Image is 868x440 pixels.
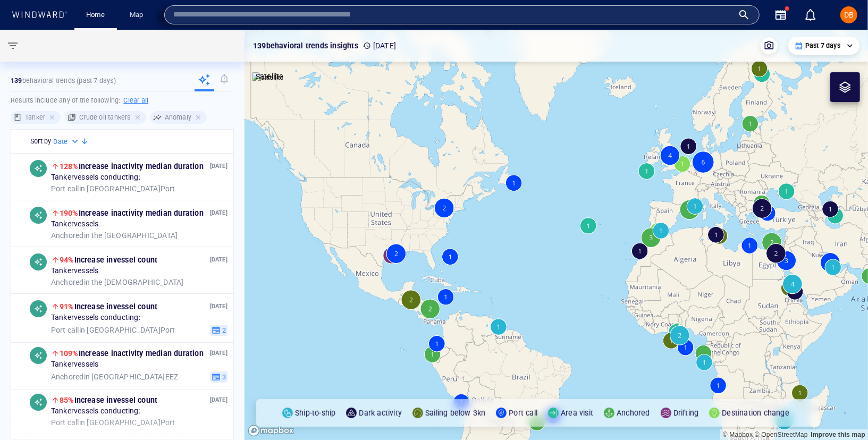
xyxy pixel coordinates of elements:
[164,6,215,24] a: Search engine
[359,407,402,419] p: Dark activity
[123,95,148,106] h6: Clear all
[363,39,396,52] p: [DATE]
[795,41,853,50] div: Past 7 days
[811,431,865,438] a: Map feedback
[65,111,146,124] div: Crude oil tankers
[221,326,226,335] span: 2
[51,326,79,334] span: Port call
[51,173,140,183] span: Tanker vessels conducting:
[723,431,753,438] a: Mapbox
[60,396,157,404] span: Increase in vessel count
[210,371,227,383] button: 3
[256,70,284,83] p: Satellite
[60,349,204,358] span: Increase in activity median duration
[509,407,537,419] p: Port call
[165,112,191,123] h6: Anomaly
[25,112,45,123] h6: Tanker
[253,39,358,52] p: 139 behavioral trends insights
[210,255,227,265] p: [DATE]
[51,278,84,286] span: Anchored
[210,208,227,218] p: [DATE]
[210,395,227,405] p: [DATE]
[60,256,74,264] span: 94%
[30,136,51,147] h6: Sort by
[844,11,854,19] span: DB
[722,407,789,419] p: Destination change
[51,407,140,417] span: Tanker vessels conducting:
[51,267,99,276] span: Tanker vessels
[51,278,184,287] span: in the [DEMOGRAPHIC_DATA]
[79,112,130,123] h6: Crude oil tankers
[11,92,234,109] h6: Results include any of the following:
[838,4,859,26] button: DB
[82,6,109,24] a: Home
[51,360,99,370] span: Tanker vessels
[51,184,79,193] span: Port call
[11,77,22,84] strong: 139
[60,209,79,217] span: 190%
[51,220,99,230] span: Tanker vessels
[561,407,593,419] p: Area visit
[210,325,227,336] button: 2
[60,162,79,171] span: 128%
[60,209,204,217] span: Increase in activity median duration
[295,407,335,419] p: Ship-to-ship
[805,41,840,50] p: Past 7 days
[252,72,284,83] img: satellite
[11,111,61,124] div: Tanker
[60,302,74,311] span: 91%
[673,407,699,419] p: Drifting
[53,137,80,147] div: Date
[51,184,175,194] span: in [GEOGRAPHIC_DATA] Port
[60,349,79,358] span: 109%
[51,326,175,335] span: in [GEOGRAPHIC_DATA] Port
[60,162,204,171] span: Increase in activity median duration
[617,407,650,419] p: Anchored
[425,407,485,419] p: Sailing below 3kn
[60,396,74,404] span: 85%
[804,9,817,21] div: Notification center
[60,302,157,311] span: Increase in vessel count
[210,349,227,359] p: [DATE]
[79,6,113,24] button: Home
[60,256,157,264] span: Increase in vessel count
[221,373,226,382] span: 3
[125,6,151,24] a: Map
[150,111,207,124] div: Anomaly
[51,231,178,241] span: in the [GEOGRAPHIC_DATA]
[245,30,868,440] canvas: Map
[53,137,68,147] h6: Date
[210,162,227,172] p: [DATE]
[121,6,155,24] button: Map
[51,314,140,323] span: Tanker vessels conducting:
[755,431,808,438] a: OpenStreetMap
[823,392,860,432] iframe: Chat
[51,231,84,240] span: Anchored
[51,373,178,382] span: in [GEOGRAPHIC_DATA] EEZ
[210,302,227,312] p: [DATE]
[11,76,116,86] p: behavioral trends (Past 7 days)
[51,373,84,381] span: Anchored
[248,425,294,437] a: Mapbox logo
